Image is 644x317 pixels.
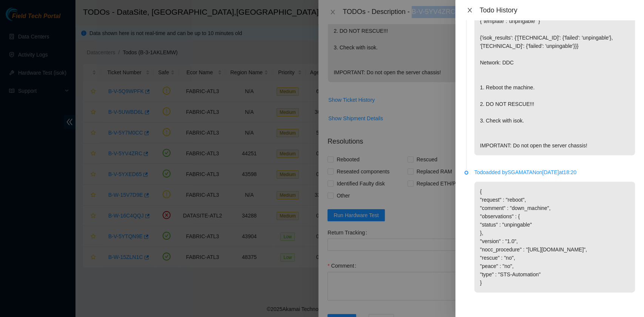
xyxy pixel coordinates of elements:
[464,7,475,14] button: Close
[474,168,635,176] p: Todo added by SGAMATAN on [DATE] at 18:20
[467,7,473,13] span: close
[474,182,635,292] p: { "request" : "reboot", "comment" : "down_machine", "observations" : { "status" : "unpingable" },...
[480,6,635,14] div: Todo History
[474,11,635,155] p: {"template":"unpingable" } {'isok_results': {'[TECHNICAL_ID]': {'failed': 'unpingable'}, '[TECHNI...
